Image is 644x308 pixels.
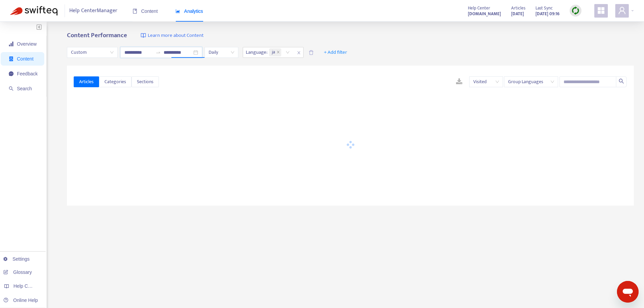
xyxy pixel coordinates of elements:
[3,269,32,275] a: Glossary
[74,76,99,87] button: Articles
[468,10,501,18] strong: [DOMAIN_NAME]
[319,47,352,58] button: + Add filter
[17,71,38,76] span: Feedback
[10,6,57,16] img: Swifteq
[269,48,281,56] span: ja
[17,41,37,47] span: Overview
[14,283,41,289] span: Help Centers
[17,86,32,91] span: Search
[141,33,146,38] img: image-link
[277,50,280,54] span: close
[618,6,626,15] span: user
[17,56,33,62] span: Content
[309,50,314,55] span: delete
[3,298,38,303] a: Online Help
[294,49,303,57] span: close
[175,8,203,14] span: Analytics
[148,32,204,40] span: Learn more about Content
[99,76,132,87] button: Categories
[3,256,30,262] a: Settings
[132,76,159,87] button: Sections
[272,48,275,56] span: ja
[67,30,127,41] b: Content Performance
[597,6,605,15] span: appstore
[141,32,204,40] a: Learn more about Content
[71,47,114,57] span: Custom
[104,78,126,86] span: Categories
[9,56,14,61] span: container
[571,6,580,15] img: sync.dc5367851b00ba804db3.png
[79,78,94,86] span: Articles
[9,42,14,46] span: signal
[137,78,153,86] span: Sections
[324,48,347,56] span: + Add filter
[9,86,14,91] span: search
[468,4,490,12] span: Help Center
[69,4,117,17] span: Help Center Manager
[511,10,524,18] strong: [DATE]
[243,47,268,57] span: Language :
[473,77,499,87] span: Visited
[617,281,639,303] iframe: メッセージングウィンドウを開くボタン
[619,78,624,84] span: search
[535,4,553,12] span: Last Sync
[156,50,161,55] span: swap-right
[156,50,161,55] span: to
[535,10,559,18] strong: [DATE] 09:16
[508,77,554,87] span: Group Languages
[209,47,234,57] span: Daily
[511,4,525,12] span: Articles
[133,8,158,14] span: Content
[9,71,14,76] span: message
[175,9,180,14] span: area-chart
[133,9,137,14] span: book
[468,10,501,18] a: [DOMAIN_NAME]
